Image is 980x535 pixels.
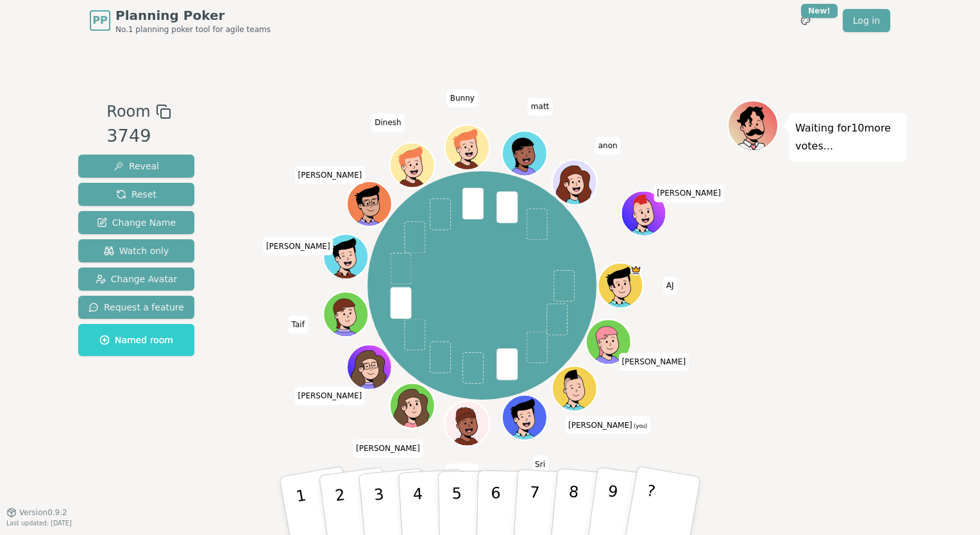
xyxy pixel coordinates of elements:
span: Named room [99,334,173,346]
span: Watch only [104,244,169,257]
span: Click to change your name [289,316,308,334]
button: Watch only [78,239,194,262]
a: PPPlanning PokerNo.1 planning poker tool for agile teams [90,6,271,35]
span: Click to change your name [447,90,478,108]
button: Reveal [78,155,194,178]
span: Click to change your name [528,98,552,115]
span: Click to change your name [294,387,365,405]
span: Last updated: [DATE] [6,520,72,527]
span: Click to change your name [654,184,724,202]
p: Waiting for 10 more votes... [795,119,900,155]
button: Reset [78,183,194,206]
span: Planning Poker [115,6,271,24]
a: Log in [843,9,890,32]
span: Click to change your name [595,137,621,155]
span: Click to change your name [263,237,334,255]
button: Click to change your avatar [553,368,596,410]
span: Click to change your name [353,439,423,457]
span: PP [92,13,107,28]
button: Named room [78,324,194,356]
button: New! [794,9,817,32]
span: Version 0.9.2 [19,507,67,518]
span: Click to change your name [446,464,479,482]
span: Click to change your name [663,276,677,294]
span: Click to change your name [532,455,548,473]
span: Room [106,100,150,123]
span: Change Avatar [96,273,178,285]
button: Version0.9.2 [6,507,67,518]
span: AJ is the host [630,264,642,276]
span: Reset [116,188,156,201]
span: Click to change your name [618,353,689,371]
button: Change Name [78,211,194,234]
div: 3749 [106,123,171,149]
div: New! [801,4,838,18]
span: Click to change your name [565,416,650,434]
span: Reveal [114,160,159,173]
span: Request a feature [89,301,184,314]
span: (you) [632,423,648,429]
button: Request a feature [78,296,194,319]
span: Click to change your name [371,114,404,132]
span: No.1 planning poker tool for agile teams [115,24,271,35]
span: Click to change your name [294,166,365,184]
span: Change Name [97,216,176,229]
button: Change Avatar [78,267,194,291]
